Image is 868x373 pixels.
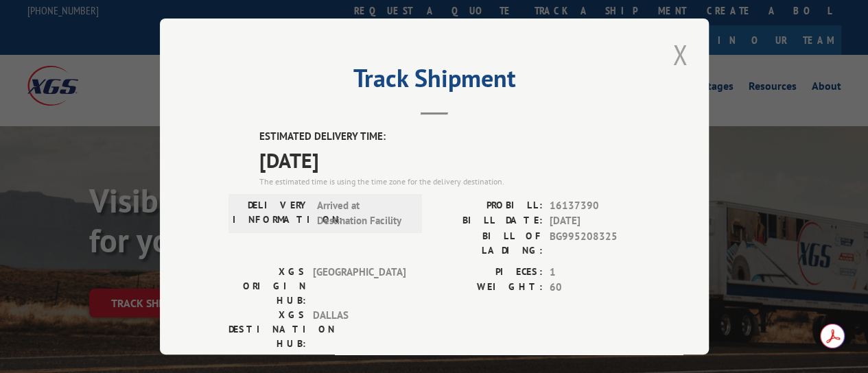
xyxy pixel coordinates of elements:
span: BG995208325 [550,229,640,258]
label: ESTIMATED DELIVERY TIME: [259,129,640,145]
label: PIECES: [434,265,543,280]
span: [DATE] [550,213,640,229]
h2: Track Shipment [228,69,640,95]
span: 16137390 [550,198,640,214]
label: DELIVERY INFORMATION: [233,198,310,229]
span: Arrived at Destination Facility [317,198,410,229]
label: WEIGHT: [434,280,543,296]
span: [DATE] [259,145,640,176]
span: 60 [550,280,640,296]
button: Close modal [668,36,692,73]
label: PROBILL: [434,198,543,214]
span: [GEOGRAPHIC_DATA] [313,265,406,308]
label: BILL DATE: [434,213,543,229]
label: BILL OF LADING: [434,229,543,258]
label: XGS DESTINATION HUB: [228,308,306,351]
label: XGS ORIGIN HUB: [228,265,306,308]
span: DALLAS [313,308,406,351]
div: The estimated time is using the time zone for the delivery destination. [259,176,640,188]
span: 1 [550,265,640,280]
